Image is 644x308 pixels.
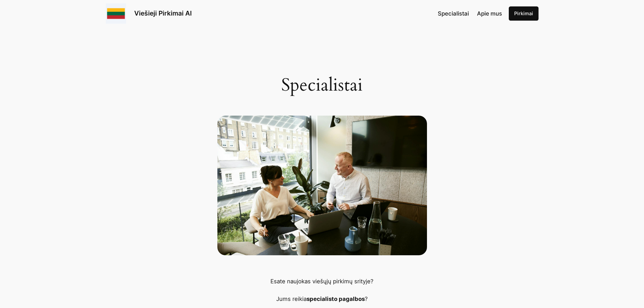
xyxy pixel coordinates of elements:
span: Specialistai [438,10,469,17]
strong: specialisto pagalbos [307,295,365,302]
a: Pirkimai [509,6,539,21]
h1: Specialistai [217,75,427,95]
: man and woman discussing and sharing ideas [217,116,427,255]
a: Specialistai [438,9,469,18]
span: Apie mus [477,10,502,17]
a: Apie mus [477,9,502,18]
p: Esate naujokas viešųjų pirkimų srityje? Jums reikia ? [217,277,427,303]
img: Viešieji pirkimai logo [106,3,126,24]
a: Viešieji Pirkimai AI [134,9,192,17]
nav: Navigation [438,9,502,18]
